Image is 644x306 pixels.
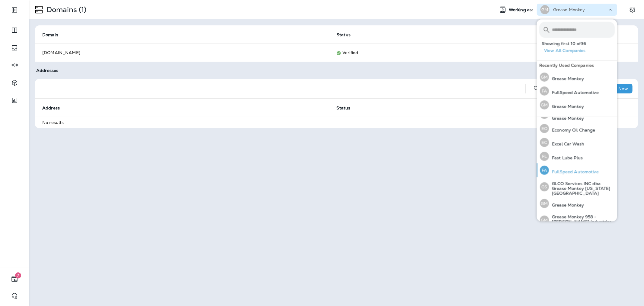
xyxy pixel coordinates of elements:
[537,84,617,98] button: FAFullSpeed Automotive
[35,117,638,128] td: No results
[540,216,549,225] div: GM
[6,4,23,16] button: Expand Sidebar
[540,124,549,133] div: EO
[553,7,585,12] p: Grease Monkey
[540,5,549,14] div: GM
[36,68,58,73] span: Addresses
[627,4,638,15] button: Settings
[537,177,617,197] button: GSGLCO Services INC dba Grease Monkey [US_STATE][GEOGRAPHIC_DATA]
[619,86,628,91] p: New
[540,19,549,28] div: 4M
[540,86,549,96] div: FA
[549,90,599,95] p: FullSpeed Automotive
[540,110,549,119] div: DA
[537,197,617,210] button: GMGrease Monkey
[537,60,617,70] div: Recently Used Companies
[549,155,583,160] p: Fast Lube Plus
[337,106,351,111] span: Status
[549,76,584,81] p: Grease Monkey
[549,104,584,109] p: Grease Monkey
[549,203,584,207] p: Grease Monkey
[540,199,549,208] div: GM
[42,32,66,37] span: Domain
[537,163,617,177] button: FAFullSpeed Automotive
[537,122,617,135] button: EOEconomy Oil Change
[42,32,58,37] span: Domain
[540,73,549,82] div: GM
[337,32,358,37] span: Status
[35,44,329,62] td: [DOMAIN_NAME]
[549,142,584,146] p: Excel Car Wash
[549,111,615,121] p: DB Automotive LLC dba Grease Monkey
[549,214,615,229] p: Grease Monkey 958 - [PERSON_NAME] Industries Inc
[329,44,623,62] td: Verified
[537,210,617,230] button: GMGrease Monkey 958 - [PERSON_NAME] Industries Inc
[540,182,549,191] div: GS
[337,105,358,111] span: Status
[537,149,617,163] button: FLFast Lube Plus
[337,32,351,37] span: Status
[542,46,617,55] button: View All Companies
[540,152,549,161] div: FL
[44,5,87,14] p: Domains (1)
[509,7,534,12] span: Working as:
[549,169,599,174] p: FullSpeed Automotive
[42,106,60,111] span: Address
[542,41,617,46] p: Showing first 10 of 36
[42,105,68,111] span: Address
[540,138,549,147] div: EC
[540,166,549,175] div: FA
[549,181,615,196] p: GLCO Services INC dba Grease Monkey [US_STATE][GEOGRAPHIC_DATA]
[537,135,617,149] button: ECExcel Car Wash
[540,100,549,109] div: GM
[6,273,23,285] button: 7
[530,83,543,95] button: Search Addresses
[537,70,617,84] button: GMGrease Monkey
[15,272,21,278] span: 7
[549,128,595,132] p: Economy Oil Change
[537,98,617,112] button: GMGrease Monkey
